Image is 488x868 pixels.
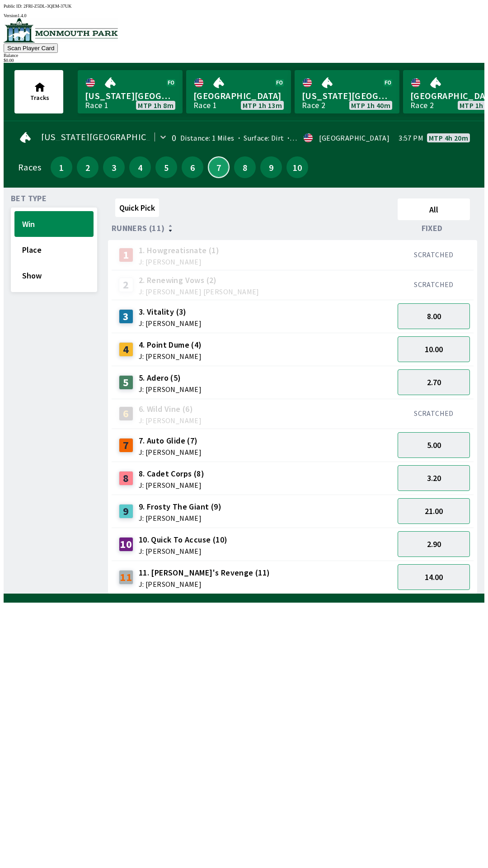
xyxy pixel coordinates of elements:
span: 2FRI-Z5DL-3QEM-37UK [23,4,72,9]
button: 2.90 [398,531,470,557]
button: Place [14,237,94,263]
button: 2.70 [398,369,470,395]
span: 2 [79,164,96,170]
div: 3 [119,309,133,324]
span: J: [PERSON_NAME] [139,320,202,327]
div: Races [18,164,41,171]
button: 21.00 [398,498,470,524]
span: J: [PERSON_NAME] [139,386,202,393]
span: Bet Type [11,195,47,202]
div: SCRATCHED [398,409,470,418]
span: 4. Point Dume (4) [139,339,202,351]
span: J: [PERSON_NAME] [139,580,270,588]
span: 14.00 [425,572,443,582]
button: 10.00 [398,336,470,362]
span: 10.00 [425,344,443,354]
span: J: [PERSON_NAME] [PERSON_NAME] [139,288,259,295]
span: 1. Howgreatisnate (1) [139,245,219,256]
span: J: [PERSON_NAME] [139,417,202,424]
span: Fixed [422,225,443,232]
span: [US_STATE][GEOGRAPHIC_DATA] [302,90,392,102]
span: 5.00 [427,440,441,450]
button: 14.00 [398,564,470,590]
span: Place [22,245,86,255]
div: 8 [119,471,133,486]
div: Public ID: [4,4,484,9]
div: [GEOGRAPHIC_DATA] [319,134,389,142]
span: 7. Auto Glide (7) [139,435,202,447]
button: 5.00 [398,432,470,458]
div: 10 [119,537,133,552]
span: 5 [158,164,175,170]
div: 1 [119,248,133,262]
div: 9 [119,504,133,519]
img: venue logo [4,18,118,42]
button: 5 [155,156,177,178]
span: 2.90 [427,539,441,549]
span: Track Condition: Fast [284,133,362,142]
button: 7 [208,156,230,178]
span: 3 [105,164,122,170]
div: Balance [4,53,484,58]
span: J: [PERSON_NAME] [139,258,219,265]
span: [US_STATE][GEOGRAPHIC_DATA] [85,90,175,102]
div: Fixed [394,224,474,233]
div: 7 [119,438,133,453]
div: SCRATCHED [398,250,470,259]
div: Race 2 [410,102,434,109]
span: 2. Renewing Vows (2) [139,274,259,286]
span: J: [PERSON_NAME] [139,514,221,522]
button: 8 [234,156,256,178]
span: 8.00 [427,311,441,321]
span: Tracks [30,94,49,102]
div: 2 [119,278,133,292]
span: 9. Frosty The Giant (9) [139,501,221,513]
span: [GEOGRAPHIC_DATA] [193,90,284,102]
span: J: [PERSON_NAME] [139,448,202,456]
button: Tracks [14,70,63,113]
button: 6 [182,156,203,178]
span: Runners (11) [112,225,165,232]
span: All [402,204,466,215]
button: Quick Pick [115,198,159,217]
span: 1 [53,164,70,170]
a: [US_STATE][GEOGRAPHIC_DATA]Race 1MTP 1h 8m [78,70,183,113]
span: MTP 1h 8m [138,102,174,109]
button: 8.00 [398,303,470,329]
button: Scan Player Card [4,43,58,53]
span: MTP 4h 20m [429,134,468,142]
div: Race 2 [302,102,325,109]
span: Show [22,270,86,281]
span: 10 [289,164,306,170]
div: 4 [119,342,133,357]
div: Race 1 [85,102,108,109]
button: 10 [286,156,308,178]
div: 5 [119,375,133,390]
span: Distance: 1 Miles [180,133,235,142]
span: 21.00 [425,506,443,516]
span: 10. Quick To Accuse (10) [139,534,228,546]
span: 2.70 [427,377,441,387]
a: [US_STATE][GEOGRAPHIC_DATA]Race 2MTP 1h 40m [295,70,399,113]
button: 9 [260,156,282,178]
span: Win [22,219,86,229]
span: 9 [263,164,280,170]
span: 3. Vitality (3) [139,306,202,318]
span: J: [PERSON_NAME] [139,481,204,489]
div: $ 0.00 [4,58,484,63]
span: J: [PERSON_NAME] [139,353,202,360]
span: Surface: Dirt [235,133,284,142]
a: [GEOGRAPHIC_DATA]Race 1MTP 1h 13m [186,70,291,113]
span: 8. Cadet Corps (8) [139,468,204,480]
span: 6. Wild Vine (6) [139,403,202,415]
button: 3 [103,156,125,178]
div: Race 1 [193,102,217,109]
span: MTP 1h 40m [351,102,390,109]
button: 3.20 [398,465,470,491]
button: Win [14,211,94,237]
div: 6 [119,406,133,421]
span: MTP 1h 13m [243,102,282,109]
span: 3.20 [427,473,441,483]
span: Quick Pick [119,203,155,213]
button: All [398,198,470,220]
